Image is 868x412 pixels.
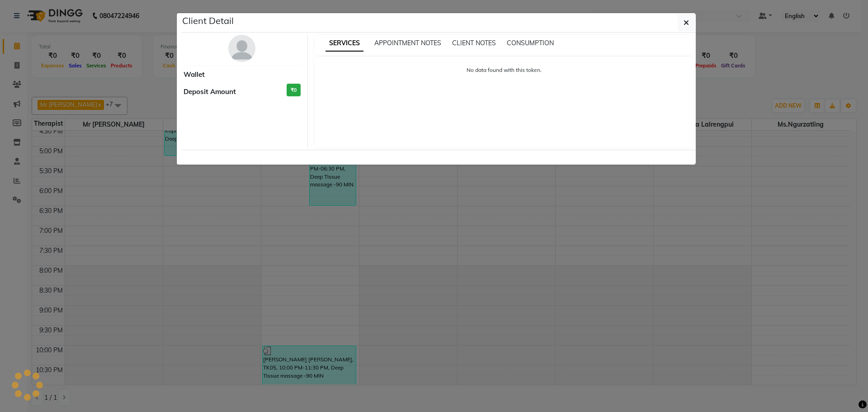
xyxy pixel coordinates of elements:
[374,39,441,47] span: APPOINTMENT NOTES
[182,14,234,28] h5: Client Detail
[325,35,363,52] span: SERVICES
[228,35,255,62] img: avatar
[287,84,301,97] h3: ₹0
[184,70,205,80] span: Wallet
[324,66,685,74] p: No data found with this token.
[507,39,554,47] span: CONSUMPTION
[452,39,496,47] span: CLIENT NOTES
[184,87,236,97] span: Deposit Amount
